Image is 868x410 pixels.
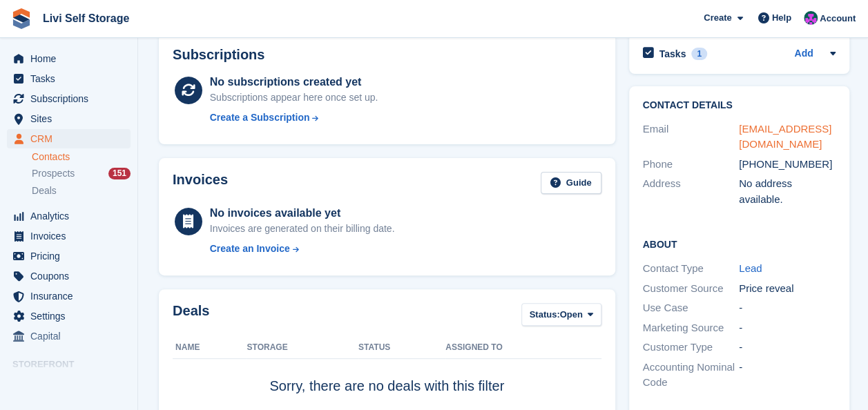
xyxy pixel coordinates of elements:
[643,281,740,297] div: Customer Source
[247,337,358,359] th: Storage
[643,360,740,391] div: Accounting Nominal Code
[37,7,135,30] a: Livi Self Storage
[210,242,395,256] a: Create an Invoice
[7,89,131,108] a: menu
[210,242,290,256] div: Create an Invoice
[739,300,836,316] div: -
[529,308,559,322] span: Status:
[269,378,504,393] span: Sorry, there are no deals with this filter
[7,69,131,88] a: menu
[739,176,836,207] div: No address available.
[30,266,113,286] span: Coupons
[173,47,601,63] h2: Subscriptions
[643,237,836,251] h2: About
[30,246,113,266] span: Pricing
[173,303,209,329] h2: Deals
[30,89,113,108] span: Subscriptions
[643,320,740,336] div: Marketing Source
[12,358,137,371] span: Storefront
[210,222,395,236] div: Invoices are generated on their billing date.
[643,121,740,153] div: Email
[32,150,131,164] a: Contacts
[739,157,836,173] div: [PHONE_NUMBER]
[7,109,131,128] a: menu
[739,123,831,150] a: [EMAIL_ADDRESS][DOMAIN_NAME]
[114,376,131,393] a: Preview store
[30,109,113,128] span: Sites
[30,226,113,246] span: Invoices
[173,172,228,195] h2: Invoices
[210,110,310,125] div: Create a Subscription
[30,286,113,306] span: Insurance
[30,129,113,148] span: CRM
[643,340,740,355] div: Customer Type
[30,206,113,226] span: Analytics
[358,337,445,359] th: Status
[739,360,836,391] div: -
[210,110,378,125] a: Create a Subscription
[643,300,740,316] div: Use Case
[30,326,113,346] span: Capital
[521,303,601,326] button: Status: Open
[7,226,131,246] a: menu
[643,157,740,173] div: Phone
[32,166,131,181] a: Prospects 151
[820,12,856,26] span: Account
[739,281,836,297] div: Price reveal
[30,69,113,88] span: Tasks
[7,375,131,394] a: menu
[643,261,740,277] div: Contact Type
[30,49,113,68] span: Home
[643,100,836,111] h2: Contact Details
[7,306,131,326] a: menu
[739,320,836,336] div: -
[108,168,131,179] div: 151
[32,167,75,180] span: Prospects
[7,206,131,226] a: menu
[7,49,131,68] a: menu
[643,176,740,207] div: Address
[804,11,818,25] img: Graham Cameron
[210,205,395,222] div: No invoices available yet
[541,172,601,195] a: Guide
[11,8,32,29] img: stora-icon-8386f47178a22dfd0bd8f6a31ec36ba5ce8667c1dd55bd0f319d3a0aa187defe.svg
[445,337,601,359] th: Assigned to
[794,46,813,62] a: Add
[7,286,131,306] a: menu
[7,266,131,286] a: menu
[691,48,707,60] div: 1
[7,246,131,266] a: menu
[739,340,836,355] div: -
[32,184,131,198] a: Deals
[32,184,57,197] span: Deals
[704,11,731,25] span: Create
[30,375,113,394] span: Online Store
[210,74,378,90] div: No subscriptions created yet
[7,129,131,148] a: menu
[739,262,762,274] a: Lead
[30,306,113,326] span: Settings
[659,48,686,60] h2: Tasks
[560,308,583,322] span: Open
[173,337,247,359] th: Name
[7,326,131,346] a: menu
[210,90,378,105] div: Subscriptions appear here once set up.
[772,11,791,25] span: Help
